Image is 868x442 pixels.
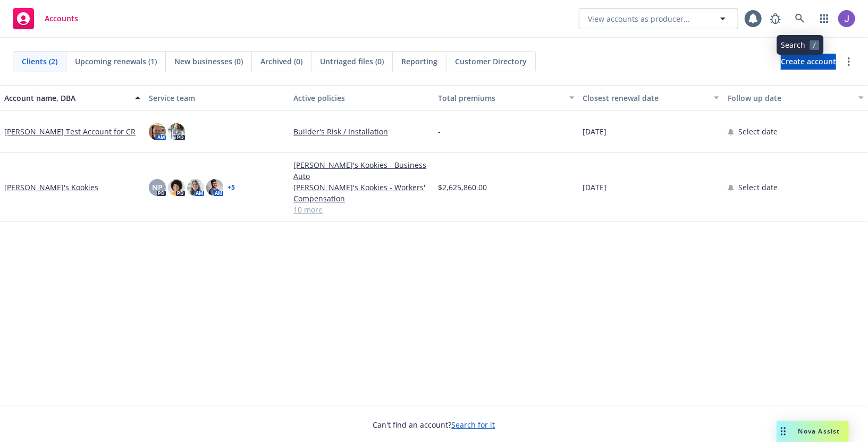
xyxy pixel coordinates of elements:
a: Create account [781,54,836,70]
span: $2,625,860.00 [439,182,487,193]
img: photo [187,179,204,196]
div: Account name, DBA [4,92,129,104]
div: Drag to move [777,421,790,442]
button: Total premiums [434,85,579,110]
span: Create account [781,52,836,72]
a: Builder's Risk / Installation [293,126,429,137]
span: New businesses (0) [174,56,243,67]
a: [PERSON_NAME]'s Kookies - Business Auto [293,159,429,182]
img: photo [168,179,185,196]
a: Accounts [9,4,82,33]
div: Service team [149,92,285,104]
span: [DATE] [583,126,607,137]
a: [PERSON_NAME]'s Kookies [4,182,98,193]
span: - [439,126,441,137]
div: Total premiums [439,92,563,104]
a: more [842,55,855,68]
span: View accounts as producer... [588,13,690,24]
span: Nova Assist [798,427,840,436]
span: Reporting [401,56,437,67]
img: photo [206,179,223,196]
img: photo [149,123,166,140]
div: Active policies [293,92,429,104]
span: Accounts [45,14,78,23]
a: Search for it [452,420,495,430]
a: 10 more [293,204,429,215]
a: Switch app [814,8,835,29]
span: Archived (0) [260,56,302,67]
button: Active policies [289,85,434,110]
button: Follow up date [723,85,868,110]
span: Select date [738,182,778,193]
div: Follow up date [728,92,852,104]
span: Clients (2) [22,56,57,67]
button: Nova Assist [777,421,849,442]
a: [PERSON_NAME] Test Account for CR [4,126,136,137]
img: photo [838,10,855,27]
button: View accounts as producer... [579,8,738,29]
span: Customer Directory [455,56,527,67]
span: Untriaged files (0) [320,56,384,67]
span: NP [152,182,163,193]
span: [DATE] [583,182,607,193]
span: Can't find an account? [373,419,495,430]
span: Select date [738,126,778,137]
div: Closest renewal date [583,92,707,104]
button: Service team [145,85,289,110]
a: + 5 [227,184,235,191]
button: Closest renewal date [579,85,723,110]
img: photo [168,123,185,140]
span: Upcoming renewals (1) [75,56,157,67]
a: Search [789,8,811,29]
a: Report a Bug [765,8,786,29]
a: [PERSON_NAME]'s Kookies - Workers' Compensation [293,182,429,204]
